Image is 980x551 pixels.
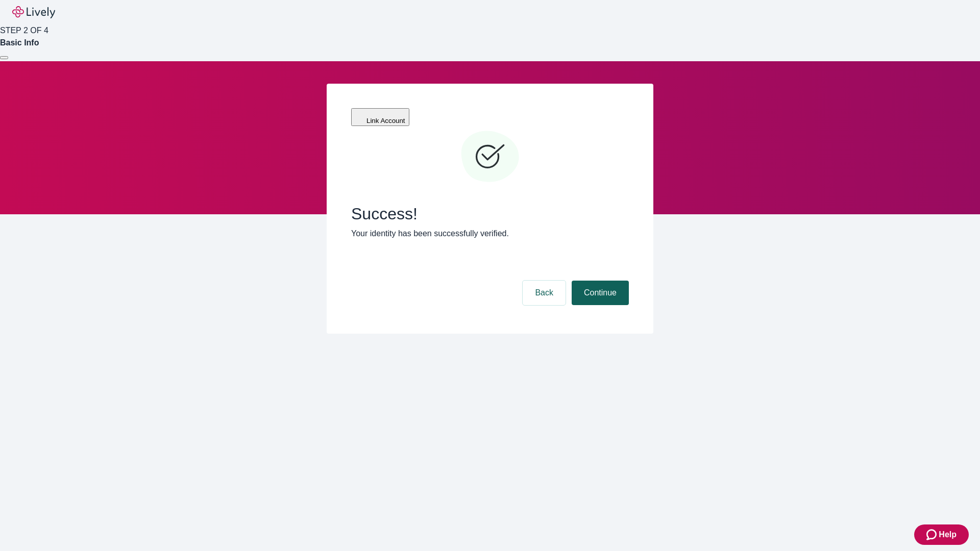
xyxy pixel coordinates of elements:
button: Back [523,281,566,305]
span: Help [939,529,957,541]
span: Success! [351,204,629,223]
button: Zendesk support iconHelp [914,524,969,545]
svg: Checkmark icon [459,127,521,188]
p: Your identity has been successfully verified. [351,228,629,240]
img: Lively [12,6,55,18]
button: Link Account [351,108,409,126]
button: Continue [572,281,629,305]
svg: Zendesk support icon [926,529,939,541]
